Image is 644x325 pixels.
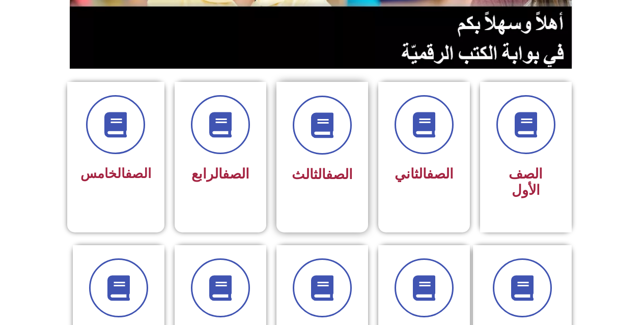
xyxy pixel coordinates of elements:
a: الصف [326,166,353,183]
span: الخامس [80,166,151,181]
a: الصف [427,166,454,182]
span: الثالث [292,166,353,183]
span: الثاني [395,166,454,182]
span: الصف الأول [509,166,543,198]
a: الصف [125,166,151,181]
a: الصف [222,166,249,182]
span: الرابع [191,166,249,182]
